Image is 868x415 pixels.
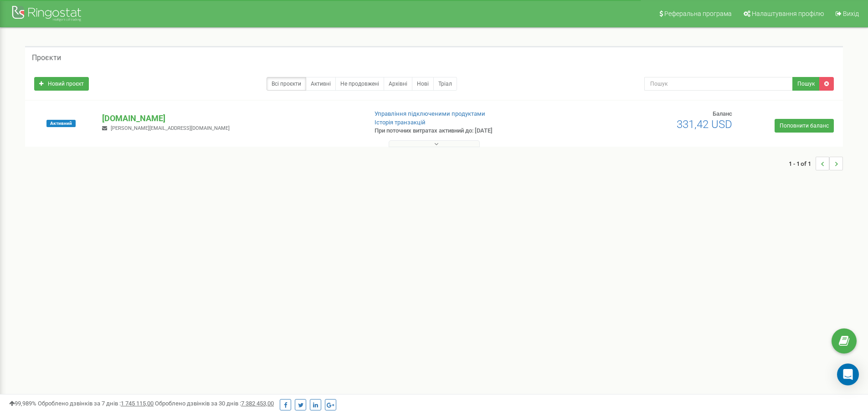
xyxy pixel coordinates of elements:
a: Не продовжені [335,77,384,91]
a: Всі проєкти [267,77,306,91]
a: Поповнити баланс [775,119,834,133]
input: Пошук [644,77,793,91]
span: Активний [46,120,76,127]
span: Оброблено дзвінків за 30 днів : [155,400,274,407]
span: [PERSON_NAME][EMAIL_ADDRESS][DOMAIN_NAME] [111,125,230,131]
button: Пошук [792,77,820,91]
p: [DOMAIN_NAME] [102,113,360,124]
span: Баланс [713,110,732,117]
a: Нові [412,77,434,91]
span: Оброблено дзвінків за 7 днів : [38,400,154,407]
a: Історія транзакцій [375,119,426,126]
p: При поточних витратах активний до: [DATE] [375,127,564,135]
a: Тріал [433,77,457,91]
nav: ... [789,148,843,179]
a: Управління підключеними продуктами [375,110,485,117]
span: Вихід [843,10,859,17]
span: Реферальна програма [664,10,732,17]
a: Новий проєкт [34,77,89,91]
span: 99,989% [9,400,36,407]
span: 1 - 1 of 1 [789,157,816,170]
u: 7 382 453,00 [241,400,274,407]
h5: Проєкти [32,54,61,62]
a: Архівні [384,77,412,91]
span: 331,42 USD [677,118,732,131]
span: Налаштування профілю [752,10,824,17]
div: Open Intercom Messenger [837,364,859,385]
a: Активні [306,77,336,91]
u: 1 745 115,00 [121,400,154,407]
